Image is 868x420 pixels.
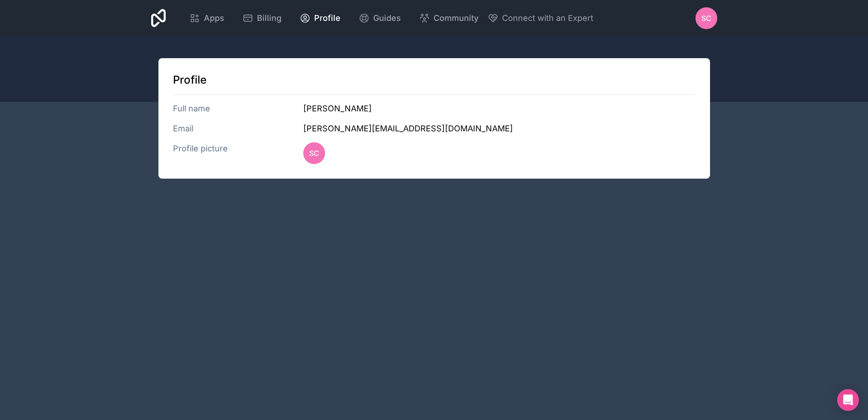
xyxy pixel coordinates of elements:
[488,12,593,25] button: Connect with an Expert
[173,102,304,115] h3: Full name
[182,8,232,28] a: Apps
[204,12,224,25] span: Apps
[837,389,859,411] div: Open Intercom Messenger
[173,142,304,164] h3: Profile picture
[303,122,695,135] h3: [PERSON_NAME][EMAIL_ADDRESS][DOMAIN_NAME]
[412,8,486,28] a: Community
[173,73,695,87] h1: Profile
[434,12,478,25] span: Community
[314,12,340,25] span: Profile
[173,122,304,135] h3: Email
[257,12,281,25] span: Billing
[303,102,695,115] h3: [PERSON_NAME]
[292,8,348,28] a: Profile
[502,12,593,25] span: Connect with an Expert
[351,8,408,28] a: Guides
[701,13,711,24] span: SC
[309,148,319,159] span: SC
[235,8,289,28] a: Billing
[373,12,401,25] span: Guides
